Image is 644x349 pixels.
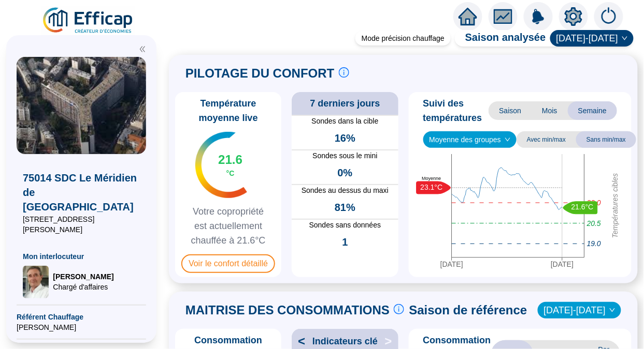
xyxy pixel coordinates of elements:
span: Sondes au dessus du maxi [292,185,398,196]
div: Mode précision chauffage [355,31,451,45]
img: alerts [594,2,623,31]
span: 2016-2017 [544,302,615,318]
span: Saison de référence [409,302,527,318]
span: 16% [335,131,355,145]
span: double-left [139,45,146,53]
span: Indicateurs clé [312,334,378,348]
span: [PERSON_NAME] [53,271,113,282]
span: Saison analysée [455,30,546,47]
span: Sondes sous le mini [292,150,398,161]
span: Avec min/max [517,131,576,148]
img: indicateur températures [195,132,248,198]
span: 1 [342,235,348,249]
span: °C [226,168,235,178]
span: 0% [337,165,352,180]
span: Température moyenne live [179,96,277,125]
span: Mois [532,101,568,120]
span: Sondes dans la cible [292,116,398,127]
text: 23.1°C [420,183,442,191]
span: Sans min/max [576,131,636,148]
span: down [609,307,616,313]
tspan: [DATE] [551,260,574,268]
span: setting [564,7,583,26]
span: Votre copropriété est actuellement chauffée à 21.6°C [179,204,277,248]
span: [PERSON_NAME] [17,322,146,332]
text: Moyenne [422,176,441,181]
span: MAITRISE DES CONSOMMATIONS [185,302,390,318]
tspan: Températures cibles [611,173,619,238]
span: home [459,7,477,26]
span: Suivi des températures [423,96,489,125]
span: Moyenne des groupes [430,132,511,147]
span: Mon interlocuteur [23,251,140,262]
tspan: 20.5 [586,219,601,227]
span: fund [494,7,512,26]
span: Référent Chauffage [17,312,146,322]
span: down [505,136,511,143]
span: 21.6 [218,151,242,168]
img: alerts [524,2,553,31]
img: Chargé d'affaires [23,266,49,299]
span: Voir le confort détaillé [181,254,275,273]
tspan: 19.0 [587,240,601,248]
span: Semaine [568,101,617,120]
span: 75014 SDC Le Méridien de [GEOGRAPHIC_DATA] [23,171,140,214]
span: 7 derniers jours [310,96,380,111]
span: 2024-2025 [556,31,627,46]
span: [STREET_ADDRESS][PERSON_NAME] [23,214,140,235]
span: down [622,35,628,41]
span: info-circle [394,304,404,314]
span: info-circle [339,67,349,78]
span: PILOTAGE DU CONFORT [185,65,335,82]
text: 21.6°C [571,203,593,211]
img: efficap energie logo [41,6,135,35]
tspan: [DATE] [440,260,463,268]
span: Chargé d'affaires [53,282,113,292]
span: 81% [335,200,355,215]
span: Saison [489,101,532,120]
tspan: 22.0 [586,199,601,207]
span: Sondes sans données [292,220,398,231]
